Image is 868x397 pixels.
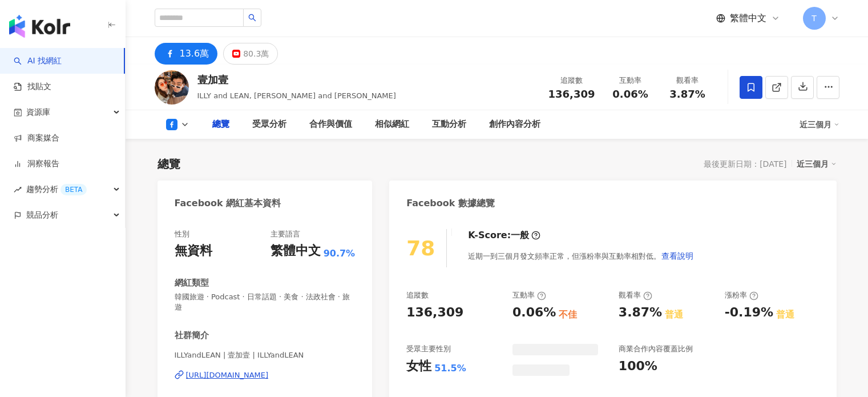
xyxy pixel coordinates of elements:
div: 普通 [776,308,794,321]
span: 查看說明 [661,251,693,260]
span: 韓國旅遊 · Podcast · 日常話題 · 美食 · 法政社會 · 旅遊 [175,292,356,312]
div: 78 [406,236,435,260]
div: 相似網紅 [375,118,409,131]
div: 一般 [511,229,529,242]
div: 總覽 [212,118,229,131]
div: 0.06% [512,304,556,322]
div: Facebook 網紅基本資料 [175,197,281,210]
div: 普通 [665,308,683,321]
a: searchAI 找網紅 [14,55,62,67]
div: Facebook 數據總覽 [406,197,495,210]
div: [URL][DOMAIN_NAME] [186,370,269,380]
div: 繁體中文 [271,242,321,260]
div: 主要語言 [271,229,300,239]
div: 80.3萬 [243,46,269,62]
div: 136,309 [406,304,463,322]
div: 3.87% [619,304,662,322]
span: 0.06% [612,89,648,100]
div: 近期一到三個月發文頻率正常，但漲粉率與互動率相對低。 [468,244,694,267]
div: 商業合作內容覆蓋比例 [619,344,693,354]
div: 互動率 [512,290,546,300]
div: 總覽 [158,156,180,172]
div: 13.6萬 [180,46,209,62]
div: 受眾主要性別 [406,344,451,354]
div: 壹加壹 [197,73,396,87]
button: 80.3萬 [223,43,278,65]
div: 最後更新日期：[DATE] [704,159,786,169]
span: 3.87% [669,89,705,100]
button: 13.6萬 [155,43,218,65]
div: 追蹤數 [406,290,429,300]
span: ILLYandLEAN | 壹加壹 | ILLYandLEAN [175,350,356,360]
a: 商案媒合 [14,133,59,144]
div: 合作與價值 [309,118,352,131]
div: 近三個月 [800,115,839,134]
img: logo [9,15,70,38]
div: 近三個月 [797,157,837,171]
div: 女性 [406,358,431,375]
div: 觀看率 [666,75,709,86]
div: 網紅類型 [175,277,209,289]
div: K-Score : [468,229,540,242]
span: 趨勢分析 [26,177,87,202]
div: BETA [60,184,87,195]
div: 不佳 [559,308,577,321]
div: 性別 [175,229,189,239]
div: 互動率 [609,75,652,86]
span: search [248,14,256,22]
div: 互動分析 [432,118,466,131]
div: -0.19% [725,304,773,322]
span: 90.7% [324,247,356,260]
div: 51.5% [434,362,466,375]
a: [URL][DOMAIN_NAME] [175,370,356,380]
div: 受眾分析 [252,118,286,131]
a: 找貼文 [14,81,51,93]
div: 觀看率 [619,290,652,300]
div: 無資料 [175,242,212,260]
span: 136,309 [548,88,595,100]
button: 查看說明 [661,244,694,267]
img: KOL Avatar [155,70,189,105]
span: rise [14,186,22,194]
div: 創作內容分析 [489,118,540,131]
div: 社群簡介 [175,330,209,342]
a: 洞察報告 [14,158,59,170]
span: 資源庫 [26,99,50,125]
div: 追蹤數 [548,75,595,86]
span: ILLY and LEAN, [PERSON_NAME] and [PERSON_NAME] [197,91,396,100]
div: 100% [619,358,657,375]
span: 繁體中文 [730,12,766,25]
span: T [812,12,817,25]
div: 漲粉率 [725,290,758,300]
span: 競品分析 [26,202,58,228]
